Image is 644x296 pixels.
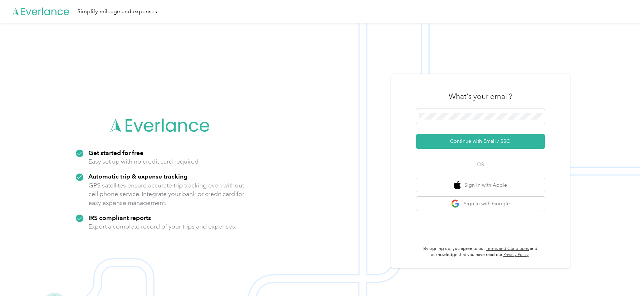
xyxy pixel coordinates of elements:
[416,178,545,192] button: apple logoSign in with Apple
[416,197,545,211] button: google logoSign in with Google
[88,181,245,207] p: GPS satellites ensure accurate trip tracking even without cell phone service. Integrate your bank...
[416,246,545,258] p: By signing up, you agree to our and acknowledge that you have read our .
[88,214,151,221] strong: IRS compliant reports
[88,149,143,156] strong: Get started for free
[604,256,644,296] iframe: Everlance-gr Chat Button Frame
[88,157,199,166] p: Easy set up with no credit card required
[88,222,236,231] p: Export a complete record of your trips and expenses.
[416,134,545,149] button: Continue with Email / SSO
[88,172,187,180] strong: Automatic trip & expense tracking
[503,252,529,257] a: Privacy Policy
[77,7,157,16] div: Simplify mileage and expenses
[468,161,493,168] span: OR
[451,199,460,208] img: google logo
[454,181,461,190] img: apple logo
[486,246,529,251] a: Terms and Conditions
[449,91,512,101] h3: What's your email?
